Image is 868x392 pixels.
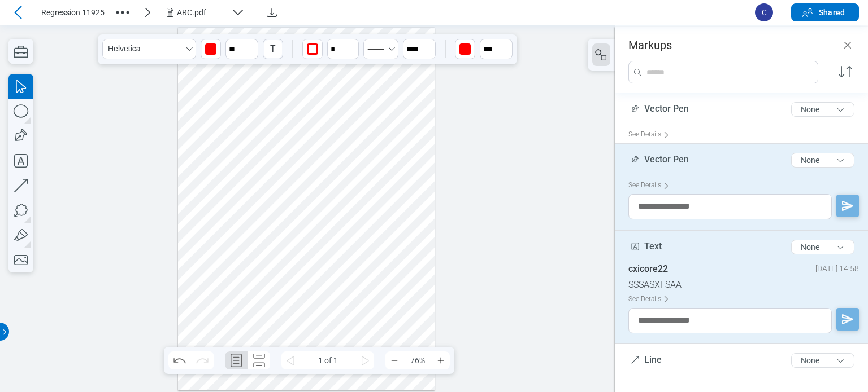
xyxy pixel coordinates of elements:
[755,3,773,21] span: C
[248,351,270,369] button: Continuous Page Layout
[385,351,403,369] button: Zoom Out
[628,177,674,194] div: See Details
[41,7,105,18] span: Regression 11925
[225,351,248,369] button: Single Page Layout
[791,153,854,168] button: None
[815,264,859,274] div: [DATE] 14:58
[264,40,282,58] div: T
[628,263,668,275] div: cxicore22
[644,354,662,365] span: Line
[841,38,854,52] button: Close
[168,351,191,369] button: Undo
[644,103,689,114] span: Vector Pen
[628,279,859,290] div: SSSASXFSAA
[300,351,356,369] span: 1 of 1
[628,38,672,52] h3: Markups
[791,102,854,117] button: None
[819,7,845,18] span: Shared
[177,7,227,18] div: ARC.pdf
[791,240,854,254] button: None
[628,126,674,143] div: See Details
[432,351,450,369] button: Zoom In
[628,290,674,308] div: See Details
[791,3,859,21] button: Shared
[791,353,854,368] button: None
[363,39,398,59] button: Select Solid
[403,351,432,369] span: 76%
[163,3,254,21] button: ARC.pdf
[644,154,689,165] span: Vector Pen
[644,241,662,252] span: Text
[191,351,214,369] button: Redo
[102,39,196,59] button: Select Helvetica
[103,45,141,54] div: Helvetica
[263,3,281,21] button: Download
[263,39,283,59] button: T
